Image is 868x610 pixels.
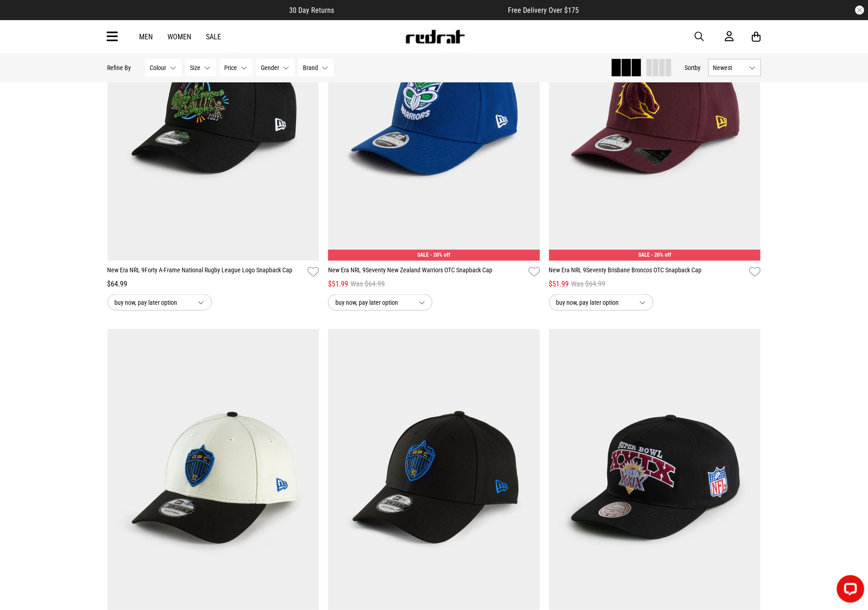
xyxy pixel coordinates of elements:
[350,279,385,290] span: Was $64.99
[651,252,671,258] span: - 20% off
[261,64,280,71] span: Gender
[108,294,212,311] button: buy now, pay later option
[353,5,490,15] iframe: Customer reviews powered by Trustpilot
[298,59,334,76] button: Brand
[206,32,221,41] a: Sale
[328,265,525,279] a: New Era NRL 9Seventy New Zealand Warriors OTC Snapback Cap
[328,279,348,290] span: $51.99
[108,265,304,279] a: New Era NRL 9Forty A-Frame National Rugby League Logo Snapback Cap
[108,64,131,71] p: Refine By
[430,252,450,258] span: - 20% off
[556,297,632,308] span: buy now, pay later option
[140,32,153,41] a: Men
[256,59,295,76] button: Gender
[713,64,746,71] span: Newest
[695,64,701,71] span: by
[225,64,237,71] span: Price
[685,62,701,73] button: Sortby
[145,59,182,76] button: Colour
[571,279,606,290] span: Was $64.99
[115,297,191,308] span: buy now, pay later option
[168,32,192,41] a: Women
[417,252,429,258] span: SALE
[328,294,432,311] button: buy now, pay later option
[108,279,319,290] div: $64.99
[549,279,569,290] span: $51.99
[508,6,579,15] span: Free Delivery Over $175
[185,59,216,76] button: Size
[708,59,761,76] button: Newest
[150,64,167,71] span: Colour
[190,64,201,71] span: Size
[303,64,318,71] span: Brand
[549,294,653,311] button: buy now, pay later option
[290,6,334,15] span: 30 Day Returns
[830,572,868,610] iframe: LiveChat chat widget
[549,265,746,279] a: New Era NRL 9Seventy Brisbane Broncos OTC Snapback Cap
[220,59,253,76] button: Price
[638,252,650,258] span: SALE
[335,297,411,308] span: buy now, pay later option
[405,30,465,43] img: Redrat logo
